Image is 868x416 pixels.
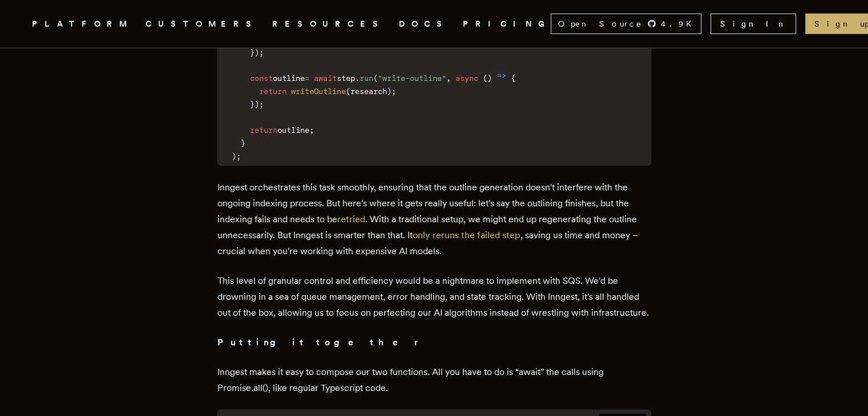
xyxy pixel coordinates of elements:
[255,100,259,109] span: )
[217,364,651,396] p: Inngest makes it easy to compose our two functions. All you have to do is “await” the calls using...
[250,125,277,134] span: return
[511,74,515,83] span: {
[487,74,492,83] span: )
[241,138,245,148] span: }
[305,74,309,83] span: =
[360,74,373,83] span: run
[350,87,387,96] span: research
[291,87,346,96] span: writeOutline
[661,18,699,30] span: 4.9 K
[259,87,286,96] span: return
[355,74,360,83] span: .
[391,87,396,96] span: ;
[217,337,418,348] strong: Putting it together
[217,273,651,321] p: This level of granular control and efficiency would be a nightmare to implement with SQS. We'd be...
[250,100,255,109] span: }
[236,152,241,161] span: ;
[146,17,259,31] a: CUSTOMERS
[455,74,478,83] span: async
[710,14,796,34] a: Sign In
[337,74,355,83] span: step
[399,17,449,31] a: DOCS
[413,230,520,240] a: only reruns the failed step
[373,74,378,83] span: (
[273,74,305,83] span: outline
[387,87,391,96] span: )
[217,180,651,259] p: Inngest orchestrates this task smoothly, ensuring that the outline generation doesn't interfere w...
[463,17,551,31] a: PRICING
[259,100,264,109] span: ;
[446,74,451,83] span: ,
[309,125,314,134] span: ;
[314,74,337,83] span: await
[259,48,264,57] span: ;
[250,74,273,83] span: const
[497,71,506,80] span: =>
[32,17,132,31] button: PLATFORM
[346,87,350,96] span: (
[272,17,385,31] button: RESOURCES
[250,48,255,57] span: }
[378,74,446,83] span: "write-outline"
[337,214,365,225] a: retried
[277,125,309,134] span: outline
[558,18,643,30] span: Open Source
[483,74,487,83] span: (
[232,152,236,161] span: )
[255,48,259,57] span: )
